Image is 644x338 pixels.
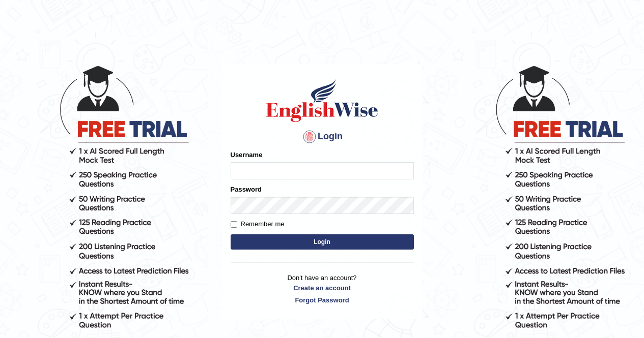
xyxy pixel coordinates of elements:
label: Remember me [231,219,285,229]
label: Username [231,150,263,160]
input: Remember me [231,221,237,228]
label: Password [231,185,262,194]
a: Create an account [231,283,414,293]
button: Login [231,234,414,250]
h4: Login [231,129,414,145]
a: Forgot Password [231,295,414,305]
img: Logo of English Wise sign in for intelligent practice with AI [264,78,380,124]
p: Don't have an account? [231,273,414,304]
